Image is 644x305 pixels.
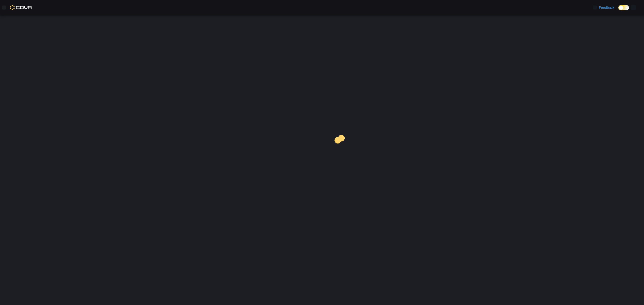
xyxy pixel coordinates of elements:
[10,5,32,10] img: Cova
[591,3,616,13] a: Feedback
[599,5,614,10] span: Feedback
[618,5,629,10] input: Dark Mode
[322,131,360,169] img: cova-loader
